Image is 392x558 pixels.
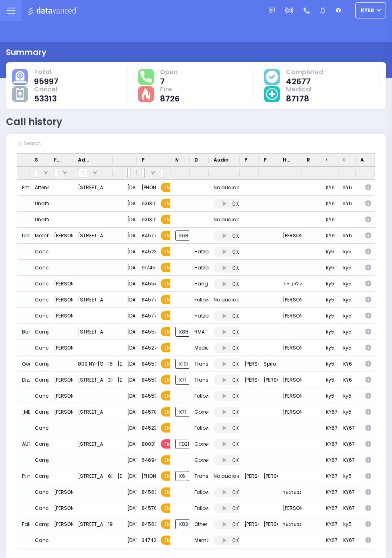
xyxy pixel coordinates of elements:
div: ky5 [321,372,338,388]
div: Canceled [35,535,59,546]
div: [DATE] 2:05:49 PM [122,196,137,212]
span: EMS [161,327,178,336]
div: Medical Info [190,340,209,356]
span: 87178 [286,95,312,103]
div: [PERSON_NAME] [PERSON_NAME] [49,404,73,420]
div: [PERSON_NAME] [240,468,259,484]
span: Completed [286,68,323,76]
div: Member Assigned [35,230,79,241]
div: [DATE] 9:39:04 AM [122,532,137,548]
div: Complete [35,439,59,449]
div: Press SPACE to select this row. [17,196,375,212]
div: Dizziness [17,372,30,388]
div: [PERSON_NAME] [PERSON_NAME] [49,340,73,356]
div: [PERSON_NAME] [240,356,259,372]
span: Phone number [142,156,145,164]
div: Corrected [190,436,209,452]
div: [DATE] 10:37:08 AM [122,420,137,436]
div: Transport [190,372,209,388]
div: [PERSON_NAME] [278,372,302,388]
div: ky5 [321,356,338,372]
div: Follow On [DOMAIN_NAME] [190,420,209,436]
div: KY67 [321,484,338,500]
div: 63 Year [103,468,113,484]
img: total-response.svg [140,71,152,82]
div: [DATE] 11:20:53 AM [122,372,137,388]
div: KY6 [321,212,338,228]
div: Press SPACE to select this row. [17,500,375,516]
input: Address Filter Input [78,168,87,178]
span: 8003189486 [142,441,172,447]
div: [PERSON_NAME] [278,404,302,420]
div: ky5 [338,340,356,356]
div: Canceled [35,247,59,257]
span: K71 [175,407,190,417]
span: 8457839289 [142,408,172,415]
div: Canceled [35,487,59,497]
div: Fall [17,516,30,532]
button: ky68 [355,2,386,18]
div: Press SPACE to select this row. [17,452,375,468]
div: [PERSON_NAME] [259,516,278,532]
span: 8452386864 [142,248,173,255]
img: medical-cause.svg [266,88,278,100]
div: ליפא וויינבערגער [278,516,302,532]
div: KY6 [321,196,338,212]
div: [PERSON_NAME] [259,372,278,388]
div: KY67 [321,468,338,484]
div: ky5 [338,276,356,292]
img: total-cause.svg [13,71,27,83]
div: Complete [35,359,59,369]
span: K6 [175,471,189,481]
div: [PERSON_NAME] [278,308,302,324]
span: EMS [161,487,178,497]
div: [DATE] 11:59:31 AM [122,340,137,356]
div: [STREET_ADDRESS][US_STATE] [73,324,103,340]
span: 8457838590 [142,505,173,511]
span: 7 [160,77,178,85]
span: EMS [161,215,178,224]
div: Press SPACE to select this row. [17,388,375,404]
div: Press SPACE to select this row. [17,324,375,340]
div: ky5 [338,388,356,404]
div: KY67 [321,532,338,548]
div: Follow On [DOMAIN_NAME] [190,484,209,500]
div: [PERSON_NAME] [PERSON_NAME] [49,228,73,244]
span: 95997 [34,77,58,85]
div: No audio exists for this call. [214,295,280,305]
span: EMS [161,231,178,240]
div: ky5 [321,340,338,356]
span: Response Agent [307,156,310,164]
div: Corrected [190,452,209,468]
img: other-cause.svg [16,88,24,100]
div: [DEMOGRAPHIC_DATA] [113,468,122,484]
div: Complete [35,327,59,337]
div: ky5 [338,260,356,276]
span: Full name [54,156,62,164]
div: ky5 [338,244,356,260]
span: EMS [161,391,178,400]
div: [PERSON_NAME] [278,388,302,404]
span: 6313194452 [142,200,169,207]
div: Burn [17,324,30,340]
div: No audio exists for this call. [214,471,280,481]
div: ky5 [338,404,356,420]
div: ky5 [338,468,356,484]
span: 8456625286 [142,489,173,495]
span: Members [175,156,178,164]
span: 8455404971 [142,280,172,287]
span: 8457769112 [142,232,169,239]
div: Call history [6,115,62,129]
div: [STREET_ADDRESS], [73,468,103,484]
span: EMS [161,471,178,481]
input: Full name Filter Input [54,168,57,178]
div: ky5 [321,388,338,404]
div: [DEMOGRAPHIC_DATA] [113,372,122,388]
div: KY67 [321,404,338,420]
span: K88 [175,327,192,337]
span: 6469440296 [142,457,173,463]
span: K71 [175,375,190,385]
div: Emergency Transport [17,180,30,196]
div: Press SPACE to select this row. [17,420,375,436]
div: ky5 [321,244,338,260]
